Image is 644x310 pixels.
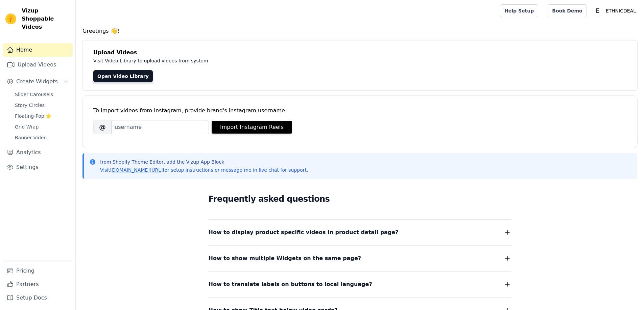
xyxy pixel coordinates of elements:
[112,120,209,134] input: username
[209,280,511,289] button: How to translate labels on buttons to local language?
[3,278,73,291] a: Partners
[11,122,73,132] a: Grid Wrap
[592,5,639,17] button: E ETHNICDEAL
[100,159,308,165] p: from Shopify Theme Editor, add the Vizup App Block
[209,254,511,263] button: How to show multiple Widgets on the same page?
[15,113,51,119] span: Floating-Pop ⭐
[11,111,73,121] a: Floating-Pop ⭐
[15,123,39,130] span: Grid Wrap
[82,27,637,35] h4: Greetings 👋!
[22,7,70,31] span: Vizup Shoppable Videos
[11,90,73,99] a: Slider Carousels
[596,7,599,14] text: E
[11,133,73,142] a: Banner Video
[15,134,47,141] span: Banner Video
[3,264,73,278] a: Pricing
[15,102,45,109] span: Story Circles
[548,4,587,17] a: Book Demo
[93,70,153,82] a: Open Video Library
[11,101,73,110] a: Story Circles
[3,43,73,57] a: Home
[93,107,626,115] div: To import videos from Instagram, provide brand's instagram username
[3,58,73,72] a: Upload Videos
[93,57,396,65] p: Visit Video Library to upload videos from system
[603,5,639,17] p: ETHNICDEAL
[100,167,308,173] p: Visit for setup instructions or message me in live chat for support.
[500,4,538,17] a: Help Setup
[209,280,372,289] span: How to translate labels on buttons to local language?
[5,13,16,24] img: Vizup
[93,120,112,134] span: @
[212,121,292,134] button: Import Instagram Reels
[209,192,511,206] h2: Frequently asked questions
[16,78,58,86] span: Create Widgets
[110,167,163,173] a: [DOMAIN_NAME][URL]
[3,75,73,88] button: Create Widgets
[3,291,73,305] a: Setup Docs
[93,49,626,57] h4: Upload Videos
[3,161,73,174] a: Settings
[209,228,511,237] button: How to display product specific videos in product detail page?
[15,91,53,98] span: Slider Carousels
[209,254,361,263] span: How to show multiple Widgets on the same page?
[209,228,399,237] span: How to display product specific videos in product detail page?
[3,146,73,159] a: Analytics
